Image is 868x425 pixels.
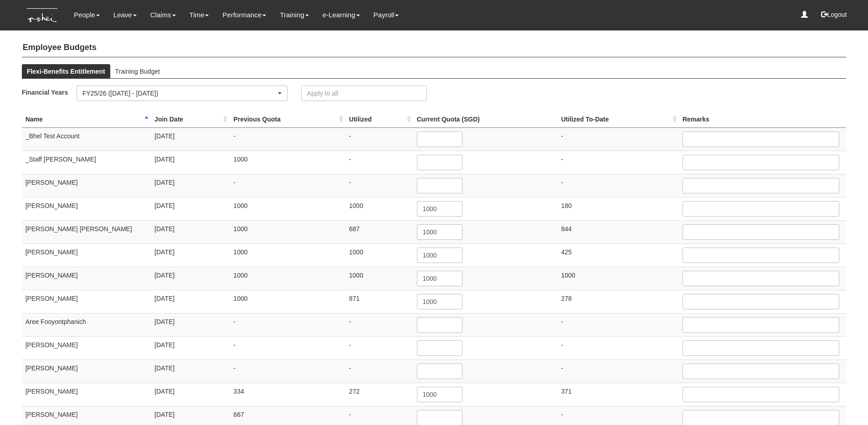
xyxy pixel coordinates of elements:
div: FY25/26 ([DATE] - [DATE]) [82,89,276,98]
td: [DATE] [151,197,230,220]
td: [PERSON_NAME] [22,290,151,313]
td: [PERSON_NAME] [PERSON_NAME] [22,220,151,243]
td: [DATE] [151,127,230,151]
th: Remarks [679,111,847,128]
th: Current Quota (SGD) [413,111,558,128]
input: Apply to all [301,86,427,101]
th: Utilized : activate to sort column ascending [345,111,413,128]
th: Join Date : activate to sort column ascending [151,111,230,128]
td: 1000 [558,267,679,290]
td: [PERSON_NAME] [22,197,151,220]
td: [DATE] [151,359,230,383]
td: [DATE] [151,243,230,267]
td: [DATE] [151,383,230,406]
td: [DATE] [151,290,230,313]
td: - [230,127,345,151]
a: Training Budget [110,64,165,79]
td: - [230,336,345,359]
label: Financial Years [22,86,77,99]
td: 1000 [230,220,345,243]
td: 425 [558,243,679,267]
td: 371 [558,383,679,406]
th: Utilized To-Date : activate to sort column ascending [558,111,679,128]
a: Payroll [374,5,399,25]
td: Aree Fooyontphanich [22,313,151,336]
td: 180 [558,197,679,220]
td: 1000 [345,267,413,290]
h4: Employee Budgets [22,39,847,57]
td: 1000 [345,243,413,267]
td: 1000 [230,243,345,267]
button: Logout [815,4,853,25]
td: 1000 [345,197,413,220]
td: 1000 [230,290,345,313]
td: [DATE] [151,220,230,243]
a: Training [280,5,309,25]
td: [PERSON_NAME] [22,174,151,197]
a: Claims [150,5,176,25]
th: Previous Quota : activate to sort column ascending [230,111,345,128]
button: FY25/26 ([DATE] - [DATE]) [77,86,288,101]
td: [PERSON_NAME] [22,359,151,383]
td: [DATE] [151,151,230,174]
td: - [345,127,413,151]
td: 844 [558,220,679,243]
td: 1000 [230,151,345,174]
td: 278 [558,290,679,313]
td: - [230,174,345,197]
td: - [558,151,679,174]
td: [DATE] [151,336,230,359]
td: - [230,313,345,336]
td: - [558,336,679,359]
td: [DATE] [151,313,230,336]
td: [DATE] [151,267,230,290]
td: [PERSON_NAME] [22,383,151,406]
td: - [345,151,413,174]
a: People [74,5,100,25]
td: 1000 [230,197,345,220]
td: [PERSON_NAME] [22,243,151,267]
td: - [345,336,413,359]
td: [PERSON_NAME] [22,336,151,359]
td: [DATE] [151,174,230,197]
td: 871 [345,290,413,313]
th: Name : activate to sort column descending [22,111,151,128]
td: - [345,313,413,336]
a: Performance [222,5,266,25]
td: [PERSON_NAME] [22,267,151,290]
td: - [558,174,679,197]
a: Leave [113,5,137,25]
td: _Bhel Test Account [22,127,151,151]
td: 334 [230,383,345,406]
td: - [345,359,413,383]
td: - [230,359,345,383]
td: 272 [345,383,413,406]
td: 687 [345,220,413,243]
td: - [558,313,679,336]
td: _Staff [PERSON_NAME] [22,151,151,174]
td: - [345,174,413,197]
a: Time [190,5,209,25]
a: Flexi-Benefits Entitlement [22,64,110,79]
td: - [558,127,679,151]
td: 1000 [230,267,345,290]
a: e-Learning [323,5,360,25]
td: - [558,359,679,383]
